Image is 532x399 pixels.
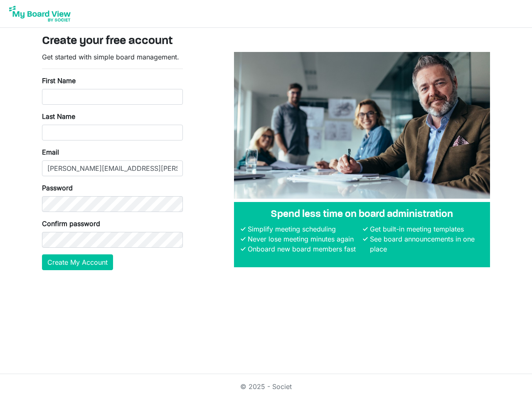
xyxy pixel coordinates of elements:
[42,254,113,270] button: Create My Account
[240,382,292,391] a: © 2025 - Societ
[246,224,361,234] li: Simplify meeting scheduling
[246,234,361,244] li: Never lose meeting minutes again
[42,183,73,193] label: Password
[42,111,75,121] label: Last Name
[42,219,100,229] label: Confirm password
[246,244,361,254] li: Onboard new board members fast
[241,209,483,221] h4: Spend less time on board administration
[42,76,76,86] label: First Name
[368,234,483,254] li: See board announcements in one place
[234,52,490,199] img: A photograph of board members sitting at a table
[42,34,490,49] h3: Create your free account
[42,147,59,157] label: Email
[42,53,179,61] span: Get started with simple board management.
[368,224,483,234] li: Get built-in meeting templates
[7,3,73,24] img: My Board View Logo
